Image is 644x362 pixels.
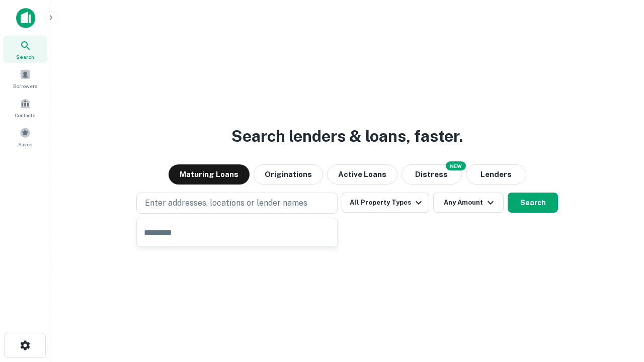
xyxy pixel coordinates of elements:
iframe: Chat Widget [594,282,644,330]
button: Search [508,193,558,213]
button: Search distressed loans with lien and other non-mortgage details. [401,164,462,185]
span: Borrowers [13,82,37,90]
button: Enter addresses, locations or lender names [136,193,338,214]
button: Active Loans [327,164,397,185]
p: Enter addresses, locations or lender names [145,197,307,209]
span: Contacts [15,111,35,119]
h3: Search lenders & loans, faster. [231,124,463,148]
button: Maturing Loans [169,164,250,185]
img: capitalize-icon.png [16,8,35,28]
span: Saved [18,140,33,148]
div: NEW [446,161,466,170]
button: Originations [254,164,323,185]
a: Contacts [3,94,47,121]
button: Lenders [466,164,526,185]
button: Any Amount [433,193,504,213]
a: Search [3,36,47,63]
a: Borrowers [3,65,47,92]
button: All Property Types [342,193,429,213]
span: Search [16,53,34,61]
a: Saved [3,123,47,150]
